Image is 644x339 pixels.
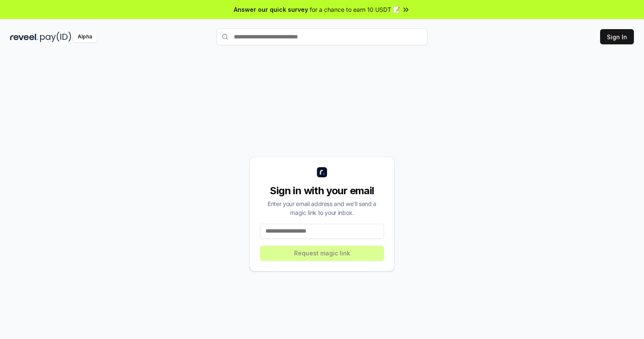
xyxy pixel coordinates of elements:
button: Sign In [600,29,634,44]
img: logo_small [317,167,327,177]
img: reveel_dark [10,32,38,42]
span: Answer our quick survey [234,5,308,14]
div: Sign in with your email [260,184,384,198]
div: Alpha [73,32,97,42]
div: Enter your email address and we’ll send a magic link to your inbox. [260,199,384,217]
img: pay_id [40,32,71,42]
span: for a chance to earn 10 USDT 📝 [310,5,400,14]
